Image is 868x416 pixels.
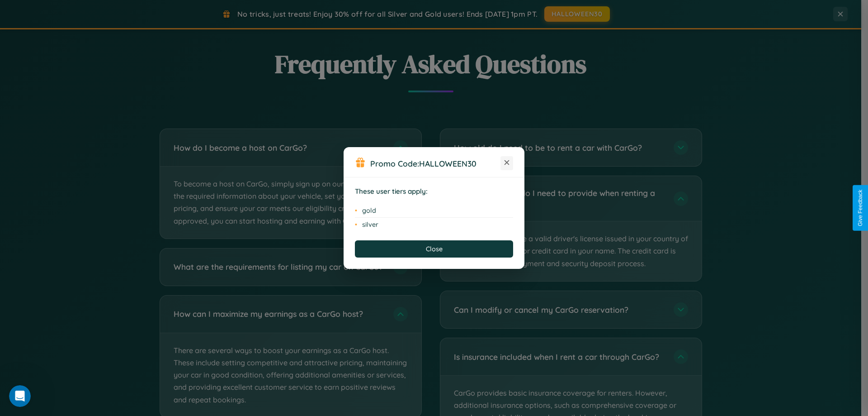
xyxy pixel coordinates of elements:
div: Give Feedback [857,190,863,226]
strong: These user tiers apply: [355,187,428,196]
li: silver [355,218,513,231]
iframe: Intercom live chat [9,385,31,407]
b: HALLOWEEN30 [419,158,476,168]
h3: Promo Code: [370,158,500,168]
li: gold [355,204,513,218]
button: Close [355,240,513,258]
